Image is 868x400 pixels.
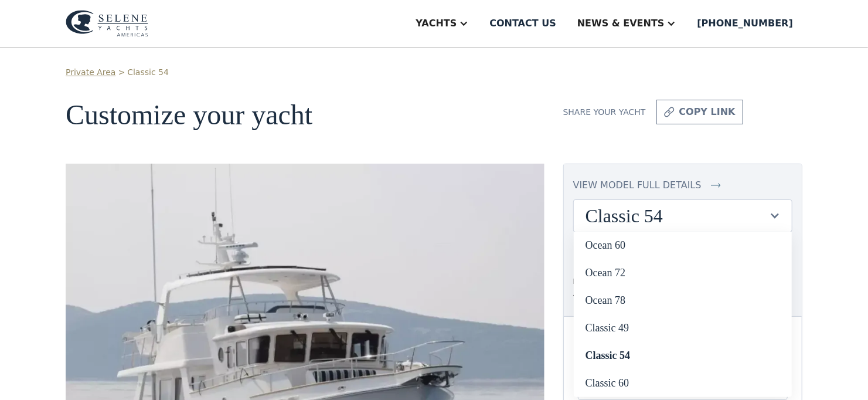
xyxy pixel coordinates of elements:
[573,178,792,192] a: view model full details
[118,66,125,79] div: >
[574,232,792,397] nav: Classic 54
[574,342,792,370] a: Classic 54
[66,10,148,37] img: logo
[563,106,646,118] div: Share your yacht
[697,16,793,30] div: [PHONE_NUMBER]
[664,105,675,119] img: icon
[577,16,665,30] div: News & EVENTS
[574,259,792,287] a: Ocean 72
[574,232,792,259] a: Ocean 60
[66,100,544,131] h1: Customize your yacht
[574,370,792,397] a: Classic 60
[416,16,457,30] div: Yachts
[711,178,721,192] img: icon
[656,100,743,124] a: copy link
[573,178,702,192] div: view model full details
[489,16,556,30] div: Contact us
[573,274,792,302] div: Prices in USD, and subject to change - please contact us for official quote.
[574,200,792,232] div: Classic 54
[127,66,169,79] a: Classic 54
[574,287,792,314] a: Ocean 78
[66,66,115,79] a: Private Area
[586,205,768,227] div: Classic 54
[574,314,792,342] a: Classic 49
[679,105,736,119] div: copy link
[573,277,619,286] span: Please note:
